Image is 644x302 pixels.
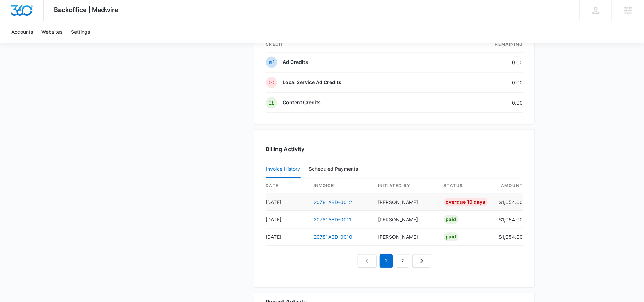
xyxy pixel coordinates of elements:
[314,217,352,223] a: 20781A8D-0011
[396,254,409,268] a: Page 2
[372,229,438,246] td: [PERSON_NAME]
[493,229,523,246] td: $1,054.00
[380,254,393,268] em: 1
[438,179,493,194] th: status
[266,145,523,154] h3: Billing Activity
[283,99,321,106] p: Content Credits
[7,21,37,43] a: Accounts
[308,179,372,194] th: invoice
[283,59,308,66] p: Ad Credits
[372,211,438,229] td: [PERSON_NAME]
[266,37,448,53] th: credit
[309,167,361,172] div: Scheduled Payments
[266,161,301,178] button: Invoice History
[266,194,308,211] td: [DATE]
[448,73,523,93] td: 0.00
[283,79,342,86] p: Local Service Ad Credits
[314,199,352,205] a: 20781A8D-0012
[266,229,308,246] td: [DATE]
[372,194,438,211] td: [PERSON_NAME]
[448,53,523,73] td: 0.00
[54,6,119,14] span: Backoffice | Madwire
[448,93,523,113] td: 0.00
[266,211,308,229] td: [DATE]
[444,233,459,241] div: Paid
[67,21,94,43] a: Settings
[444,198,488,207] div: Overdue 10 Days
[493,194,523,211] td: $1,054.00
[493,211,523,229] td: $1,054.00
[266,179,308,194] th: date
[448,37,523,53] th: Remaining
[493,179,523,194] th: amount
[372,179,438,194] th: Initiated By
[37,21,67,43] a: Websites
[314,234,353,240] a: 20781A8D-0010
[412,254,431,268] a: Next Page
[444,215,459,224] div: Paid
[358,254,431,268] nav: Pagination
